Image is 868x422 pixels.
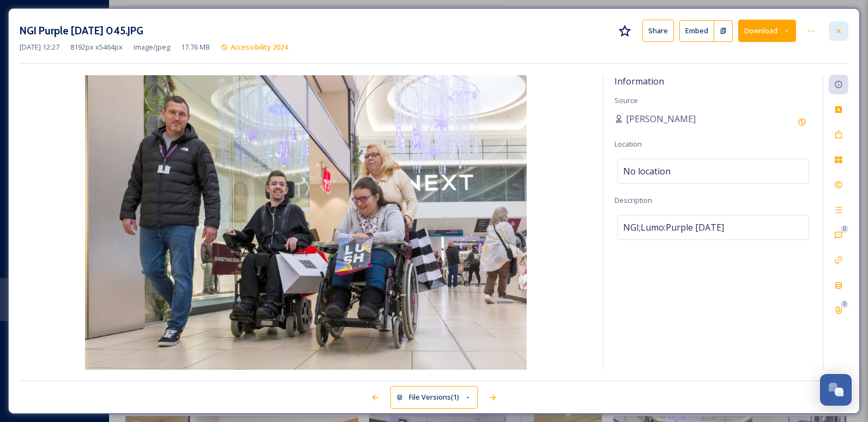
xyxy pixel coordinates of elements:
[642,20,674,42] button: Share
[134,42,170,52] span: image/jpeg
[231,42,288,52] span: Accessibility 2024
[614,95,638,105] span: Source
[20,42,59,52] span: [DATE] 12:27
[841,225,848,233] div: 0
[181,42,210,52] span: 17.76 MB
[614,139,642,149] span: Location
[70,42,123,52] span: 8192 px x 5464 px
[20,75,592,370] img: NGI%20Purple%20Tuesday%20045.JPG
[390,386,478,408] button: File Versions(1)
[623,221,724,234] span: NGI;Lumo:Purple [DATE]
[626,112,696,125] span: [PERSON_NAME]
[820,374,852,406] button: Open Chat
[623,165,671,178] span: No location
[614,75,664,87] span: Information
[738,20,796,42] button: Download
[679,20,714,42] button: Embed
[841,300,848,308] div: 0
[614,195,652,205] span: Description
[20,23,143,39] h3: NGI Purple [DATE] 045.JPG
